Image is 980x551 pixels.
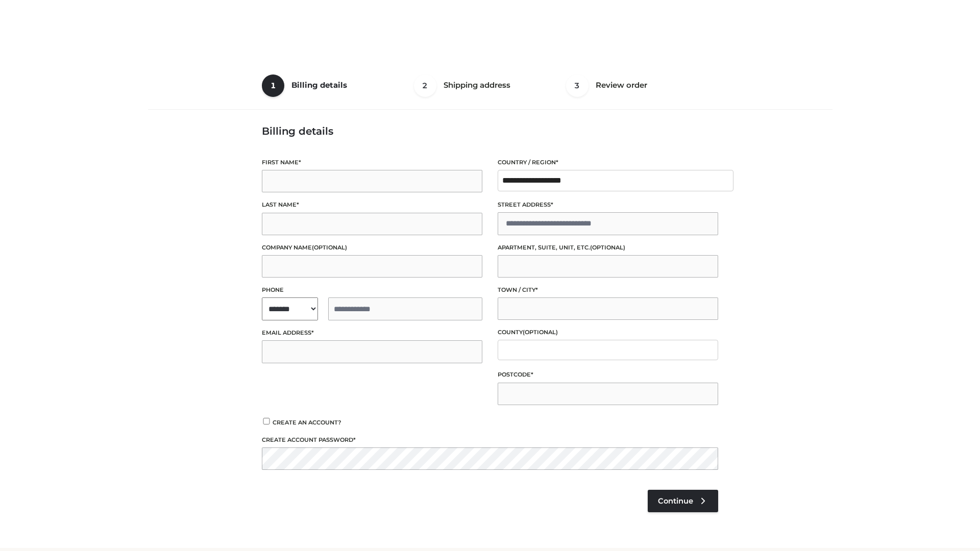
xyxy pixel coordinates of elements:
label: Country / Region [498,158,718,167]
label: County [498,328,718,337]
label: Apartment, suite, unit, etc. [498,243,718,253]
label: Last name [262,200,482,210]
span: 3 [566,74,589,97]
span: Billing details [291,80,347,90]
label: First name [262,158,482,167]
span: Continue [658,496,693,506]
span: (optional) [590,244,625,251]
span: 2 [414,74,436,97]
span: Review order [596,80,647,90]
label: Create account password [262,435,718,445]
span: 1 [262,74,284,97]
a: Continue [648,490,718,512]
span: (optional) [523,329,558,336]
h3: Billing details [262,125,718,137]
label: Company name [262,243,482,253]
label: Town / City [498,285,718,295]
label: Street address [498,200,718,210]
label: Postcode [498,370,718,380]
label: Phone [262,285,482,295]
span: (optional) [312,244,347,251]
span: Create an account? [273,419,341,426]
input: Create an account? [262,418,271,424]
span: Shipping address [444,80,510,90]
label: Email address [262,328,482,338]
